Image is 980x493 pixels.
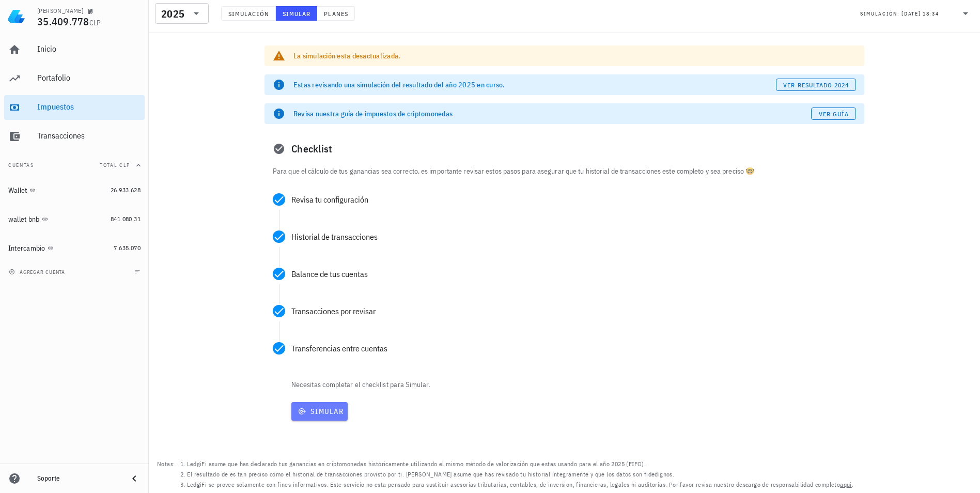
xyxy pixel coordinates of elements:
span: CLP [89,18,101,27]
button: CuentasTotal CLP [4,153,145,178]
div: Intercambio [8,244,45,253]
div: Soporte [37,474,120,483]
div: Revisa nuestra guía de impuestos de criptomonedas [293,109,811,119]
div: wallet bnb [8,215,40,224]
div: Inicio [37,44,141,54]
button: Simulación [221,6,276,21]
a: Wallet 26.933.628 [4,178,145,203]
span: 35.409.778 [37,14,89,28]
img: LedgiFi [8,8,25,25]
div: Simulación: [860,7,901,20]
button: Simular [276,6,318,21]
div: Transacciones [37,131,141,141]
div: [DATE] 18:34 [901,9,939,19]
a: aquí [840,481,852,488]
li: LedgiFi se provee solamente con fines informativos. Este servicio no esta pensado para sustituir ... [187,480,853,490]
a: Impuestos [4,95,145,120]
div: Simulación:[DATE] 18:34 [854,4,978,23]
span: Simular [295,407,344,416]
span: agregar cuenta [11,269,65,275]
div: Wallet [8,186,27,195]
span: Total CLP [100,162,130,168]
div: Transacciones por revisar [291,307,856,315]
div: Estas revisando una simulación del resultado del año 2025 en curso. [293,80,776,90]
span: 26.933.628 [111,186,141,194]
span: Simular [282,10,311,18]
button: ver resultado 2024 [776,79,856,91]
div: [PERSON_NAME] [37,7,83,15]
a: Portafolio [4,66,145,91]
a: Transacciones [4,124,145,149]
span: 841.080,31 [111,215,141,223]
button: Simular [291,402,348,421]
div: Historial de transacciones [291,233,856,241]
button: Planes [317,6,355,21]
div: Balance de tus cuentas [291,270,856,278]
a: Inicio [4,37,145,62]
div: Portafolio [37,73,141,83]
div: Checklist [265,132,864,165]
footer: Notas: [149,456,980,493]
div: Impuestos [37,102,141,112]
div: 2025 [155,3,209,24]
li: El resultado de es tan preciso como el historial de transacciones provisto por ti. [PERSON_NAME] ... [187,469,853,480]
div: 2025 [161,9,184,19]
div: Transferencias entre cuentas [291,344,856,352]
p: Para que el cálculo de tus ganancias sea correcto, es importante revisar estos pasos para asegura... [273,165,856,177]
li: LedgiFi asume que has declarado tus ganancias en criptomonedas históricamente utilizando el mismo... [187,459,853,469]
div: Revisa tu configuración [291,195,856,204]
span: Ver guía [818,110,849,118]
span: 7.635.070 [114,244,141,252]
a: Intercambio 7.635.070 [4,236,145,260]
button: agregar cuenta [6,267,70,277]
a: wallet bnb 841.080,31 [4,207,145,232]
div: La simulación esta desactualizada. [293,51,856,61]
a: Ver guía [811,107,856,120]
span: Simulación [228,10,269,18]
span: Planes [323,10,348,18]
span: ver resultado 2024 [783,81,849,89]
p: Necesitas completar el checklist para Simular. [289,379,864,390]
